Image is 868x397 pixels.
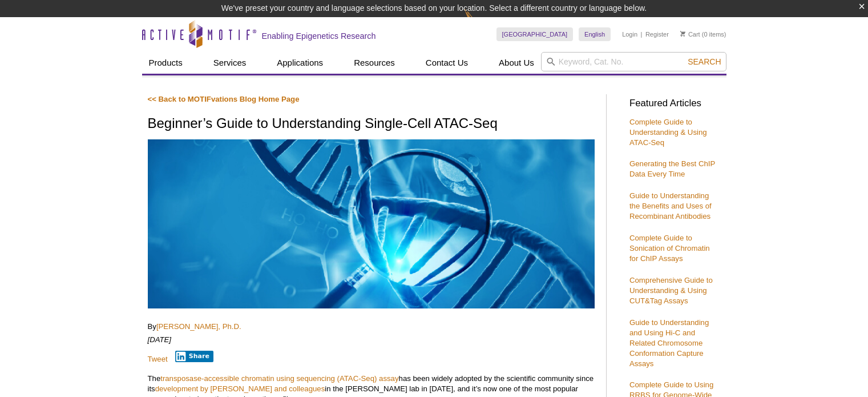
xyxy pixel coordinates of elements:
h2: Enabling Epigenetics Research [262,31,376,41]
a: Services [207,52,253,74]
a: transposase-accessible chromatin using sequencing (ATAC-Seq) assay [160,374,398,383]
input: Keyword, Cat. No. [541,52,726,71]
a: Contact Us [419,52,475,74]
em: [DATE] [148,335,172,344]
a: << Back to MOTIFvations Blog Home Page [148,95,300,103]
a: English [579,27,611,41]
a: Complete Guide to Sonication of Chromatin for ChIP Assays [629,234,710,263]
h1: Beginner’s Guide to Understanding Single-Cell ATAC-Seq [148,116,595,133]
a: Applications [270,52,330,74]
a: Products [142,52,189,74]
img: Change Here [465,9,495,35]
li: | [641,27,643,41]
button: Share [175,351,213,362]
a: development by [PERSON_NAME] and colleagues [155,384,325,393]
a: [PERSON_NAME], Ph.D. [156,322,241,331]
p: By [148,322,595,332]
a: Comprehensive Guide to Understanding & Using CUT&Tag Assays [629,276,713,305]
a: Login [622,30,637,38]
a: Generating the Best ChIP Data Every Time [629,159,715,178]
a: About Us [492,52,541,74]
li: (0 items) [680,27,726,41]
a: Complete Guide to Understanding & Using ATAC-Seq [629,118,707,147]
img: Your Cart [680,31,685,37]
a: Resources [347,52,402,74]
span: Search [688,57,721,66]
a: Cart [680,30,700,38]
a: Guide to Understanding the Benefits and Uses of Recombinant Antibodies [629,191,712,220]
a: [GEOGRAPHIC_DATA] [496,27,574,41]
button: Search [684,57,724,67]
a: Register [645,30,669,38]
h3: Featured Articles [629,99,721,109]
img: scATAC-Seq [148,139,595,308]
a: Guide to Understanding and Using Hi-C and Related Chromosome Conformation Capture Assays [629,318,709,368]
a: Tweet [148,355,168,363]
